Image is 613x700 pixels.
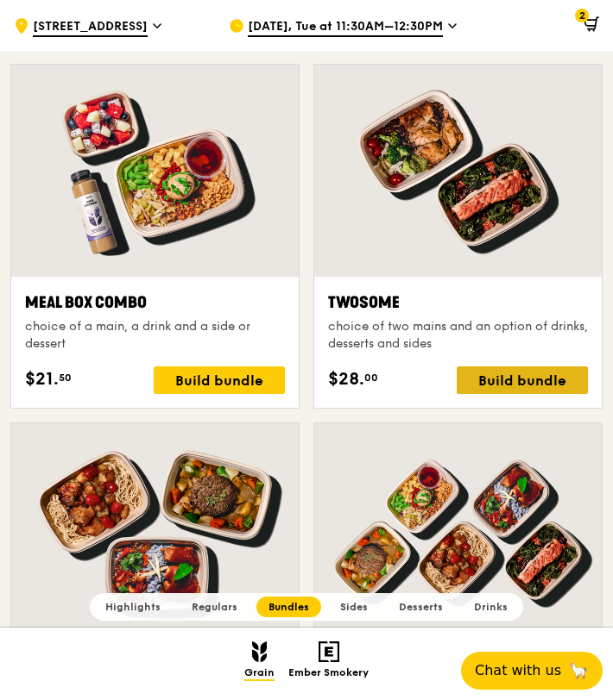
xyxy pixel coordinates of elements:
img: Grain mobile logo [252,641,267,662]
div: Meal Box Combo [25,291,285,315]
span: 50 [59,371,72,384]
div: Twosome [328,291,588,315]
span: 🦙 [568,660,589,681]
div: choice of two mains and an option of drinks, desserts and sides [328,318,588,353]
span: [STREET_ADDRESS] [33,18,148,37]
button: Chat with us🦙 [461,652,603,690]
div: Build bundle [154,366,285,394]
span: Grain [244,666,275,681]
div: Build bundle [457,366,588,394]
span: $28. [328,366,364,392]
img: Ember Smokery mobile logo [319,641,339,662]
span: Ember Smokery [288,666,369,681]
span: [DATE], Tue at 11:30AM–12:30PM [248,18,443,37]
span: 2 [575,9,589,22]
span: Chat with us [475,660,561,681]
span: 00 [364,371,378,384]
span: $21. [25,366,59,392]
div: choice of a main, a drink and a side or dessert [25,318,285,353]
